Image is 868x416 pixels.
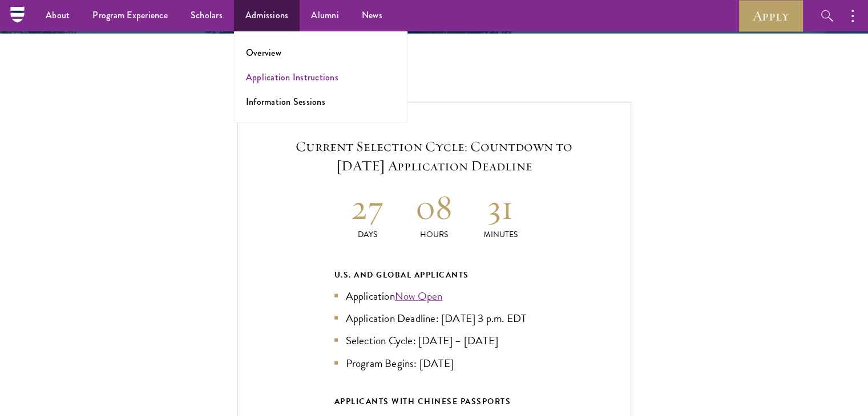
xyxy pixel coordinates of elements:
[467,229,534,240] p: Minutes
[334,394,534,409] div: APPLICANTS WITH CHINESE PASSPORTS
[467,186,534,229] h2: 31
[334,288,534,304] li: Application
[401,229,467,240] p: Hours
[334,229,401,240] p: Days
[246,46,281,59] a: Overview
[334,268,534,282] div: U.S. and Global Applicants
[334,310,534,327] li: Application Deadline: [DATE] 3 p.m. EDT
[272,137,596,176] h5: Current Selection Cycle: Countdown to [DATE] Application Deadline
[395,288,443,304] a: Now Open
[246,95,325,108] a: Information Sessions
[334,332,534,349] li: Selection Cycle: [DATE] – [DATE]
[334,186,401,229] h2: 27
[246,71,338,84] a: Application Instructions
[334,355,534,372] li: Program Begins: [DATE]
[401,186,467,229] h2: 08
